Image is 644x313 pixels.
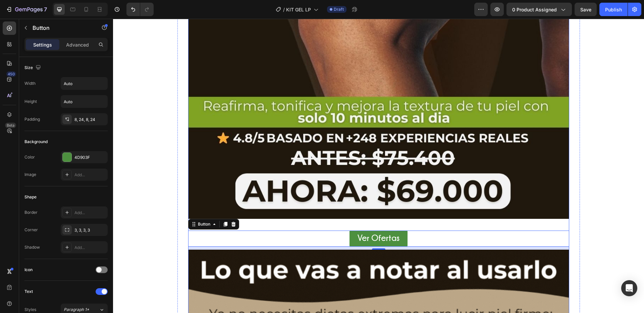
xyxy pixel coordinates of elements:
[6,71,16,77] div: 450
[334,6,344,12] span: Draft
[74,117,106,123] div: 8, 24, 8, 24
[245,214,286,224] span: Ver Ofertas
[24,116,40,122] div: Padding
[74,210,106,216] div: Add...
[24,80,36,86] div: Width
[3,3,50,16] button: 7
[506,3,572,16] button: 0 product assigned
[74,172,106,178] div: Add...
[24,307,36,313] div: Styles
[605,6,622,13] div: Publish
[24,63,42,72] div: Size
[24,139,48,145] div: Background
[44,5,47,13] p: 7
[24,194,37,200] div: Shape
[74,154,106,161] div: 4D903F
[66,41,89,48] p: Advanced
[24,244,40,250] div: Shadow
[24,209,38,215] div: Border
[575,3,597,16] button: Save
[33,24,90,32] p: Button
[24,227,38,233] div: Corner
[24,172,36,178] div: Image
[61,96,107,108] input: Auto
[61,77,107,89] input: Auto
[599,3,628,16] button: Publish
[286,6,311,13] span: KIT GEL LP
[24,267,33,273] div: Icon
[621,280,637,296] div: Open Intercom Messenger
[113,19,644,313] iframe: Design area
[236,212,294,228] a: Ver Ofertas
[283,6,285,13] span: /
[84,202,99,208] div: Button
[33,41,52,48] p: Settings
[126,3,154,16] div: Undo/Redo
[512,6,557,13] span: 0 product assigned
[74,227,106,233] div: 3, 3, 3, 3
[64,307,89,313] span: Paragraph 1*
[24,99,37,105] div: Height
[24,289,33,295] div: Text
[5,123,16,128] div: Beta
[24,154,35,160] div: Color
[74,245,106,251] div: Add...
[580,7,591,12] span: Save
